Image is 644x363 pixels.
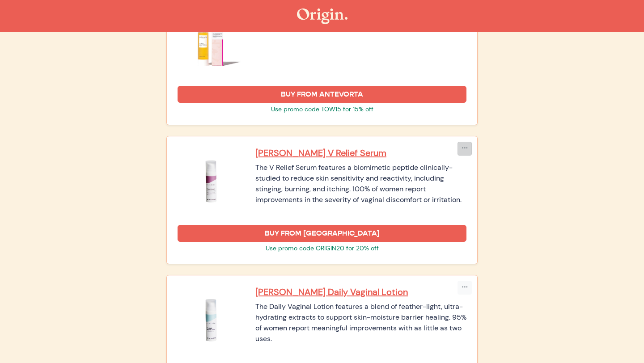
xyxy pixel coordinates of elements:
[255,162,466,205] div: The V Relief Serum features a biomimetic peptide clinically-studied to reduce skin sensitivity an...
[178,8,245,75] img: Antevorta Hydrating Intimate Cleansing Gel
[178,286,245,353] img: Kindra Daily Vaginal Lotion
[178,105,466,114] p: Use promo code TOW15 for 15% off
[255,286,466,298] a: [PERSON_NAME] Daily Vaginal Lotion
[297,8,347,24] img: The Origin Shop
[255,301,466,344] div: The Daily Vaginal Lotion features a blend of feather-light, ultra-hydrating extracts to support s...
[255,147,466,159] a: [PERSON_NAME] V Relief Serum
[178,147,245,214] img: Kindra V Relief Serum
[178,225,466,242] a: BUY FROM [GEOGRAPHIC_DATA]
[178,86,466,103] a: Buy From Antevorta
[178,244,466,253] p: Use promo code ORIGIN20 for 20% off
